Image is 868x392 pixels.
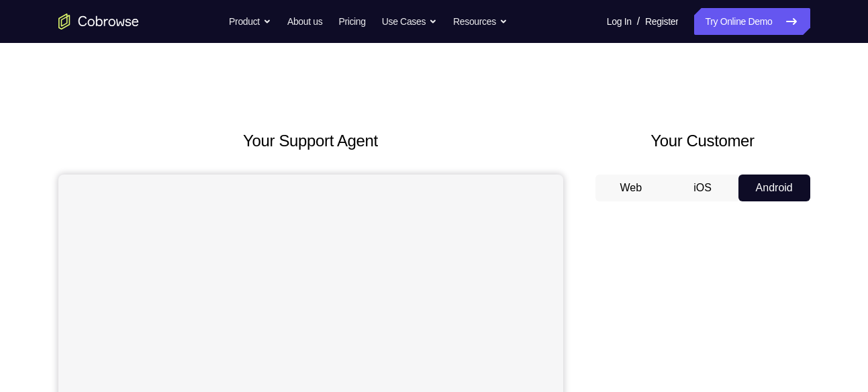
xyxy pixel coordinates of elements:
h2: Your Support Agent [58,129,563,153]
button: iOS [667,175,738,201]
a: Try Online Demo [694,8,810,35]
button: Web [595,175,667,201]
button: Resources [453,8,508,35]
button: Product [229,8,271,35]
h2: Your Customer [595,129,810,153]
button: Android [738,175,810,201]
a: Log In [607,8,632,35]
a: About us [287,8,322,35]
a: Go to the home page [58,13,139,30]
a: Register [645,8,678,35]
span: / [637,13,640,30]
a: Pricing [338,8,365,35]
button: Use Cases [382,8,437,35]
